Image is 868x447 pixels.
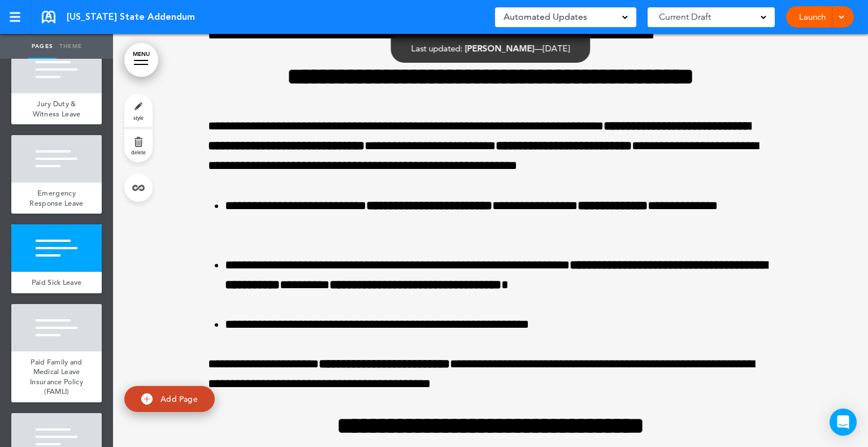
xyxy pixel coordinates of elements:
[124,128,153,162] a: delete
[133,114,144,121] span: style
[11,272,102,293] a: Paid Sick Leave
[124,386,215,413] a: Add Page
[11,93,102,124] a: Jury Duty & Witness Leave
[141,393,153,405] img: add.svg
[11,183,102,214] a: Emergency Response Leave
[411,44,570,53] div: —
[830,409,857,436] div: Open Intercom Messenger
[124,94,153,128] a: style
[33,99,81,119] span: Jury Duty & Witness Leave
[504,9,587,25] span: Automated Updates
[131,149,146,155] span: delete
[160,394,198,404] span: Add Page
[32,277,82,287] span: Paid Sick Leave
[67,11,195,23] span: [US_STATE] State Addendum
[543,43,570,54] span: [DATE]
[11,351,102,402] a: Paid Family and Medical Leave Insurance Policy (FAMLI)
[795,6,830,28] a: Launch
[124,43,158,77] a: MENU
[465,43,535,54] span: [PERSON_NAME]
[659,9,711,25] span: Current Draft
[28,34,57,59] a: Pages
[29,188,83,208] span: Emergency Response Leave
[57,34,85,59] a: Theme
[411,43,463,54] span: Last updated:
[30,357,83,397] span: Paid Family and Medical Leave Insurance Policy (FAMLI)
